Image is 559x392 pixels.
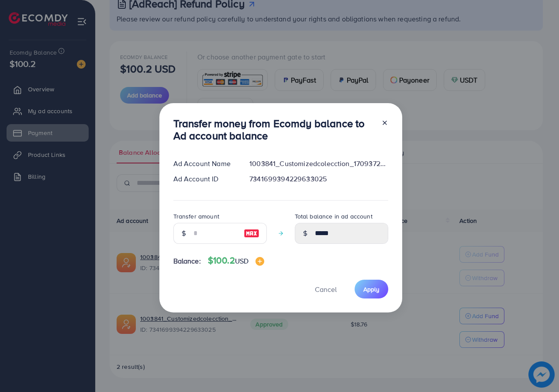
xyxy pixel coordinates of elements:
[173,256,201,266] span: Balance:
[242,159,395,169] div: 1003841_Customizedcolecction_1709372613954
[166,174,243,184] div: Ad Account ID
[304,280,348,298] button: Cancel
[355,280,388,298] button: Apply
[363,285,380,294] span: Apply
[255,257,264,266] img: image
[173,212,219,221] label: Transfer amount
[242,174,395,184] div: 7341699394229633025
[208,255,264,266] h4: $100.2
[244,228,259,239] img: image
[295,212,373,221] label: Total balance in ad account
[315,284,337,294] span: Cancel
[235,256,248,266] span: USD
[166,159,243,169] div: Ad Account Name
[173,117,374,142] h3: Transfer money from Ecomdy balance to Ad account balance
